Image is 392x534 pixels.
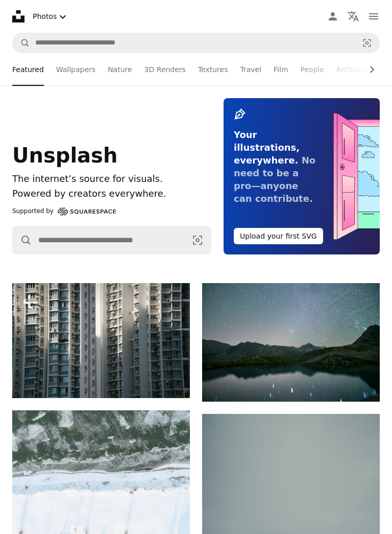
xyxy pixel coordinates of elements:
[108,53,132,86] a: Nature
[198,53,228,86] a: Textures
[343,6,363,27] button: Language
[56,53,95,86] a: Wallpapers
[234,129,300,166] span: Your illustrations, everywhere.
[362,59,380,80] button: scroll list to the right
[12,144,117,167] span: Unsplash
[12,226,211,254] form: Find visuals sitewide
[12,172,211,187] h1: The internet’s source for visuals.
[202,338,380,347] a: Starry night sky over a calm mountain lake
[274,53,288,86] a: Film
[240,53,261,86] a: Travel
[184,226,211,254] button: Visual search
[355,33,379,53] button: Visual search
[363,6,384,27] button: Menu
[144,53,186,86] a: 3D Renders
[12,205,116,218] a: Supported by
[202,283,380,402] img: Starry night sky over a calm mountain lake
[12,10,24,22] a: Home — Unsplash
[12,33,380,53] form: Find visuals sitewide
[323,6,343,27] a: Log in / Sign up
[12,283,190,398] img: Tall apartment buildings with many windows and balconies.
[12,336,190,345] a: Tall apartment buildings with many windows and balconies.
[12,472,190,481] a: Snow covered landscape with frozen water
[13,226,32,254] button: Search Unsplash
[234,228,323,244] button: Upload your first SVG
[29,6,73,27] button: Select asset type
[12,187,211,201] p: Powered by creators everywhere.
[301,53,325,86] a: People
[13,33,30,53] button: Search Unsplash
